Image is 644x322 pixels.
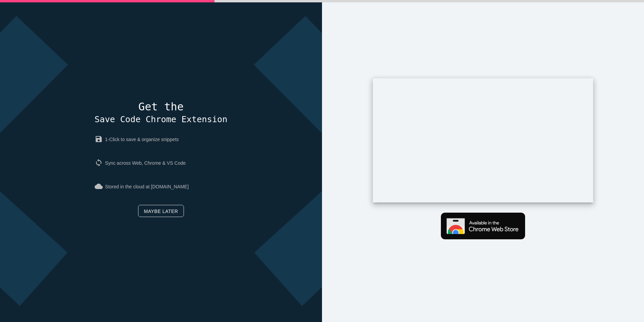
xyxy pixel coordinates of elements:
[95,130,227,149] p: 1-Click to save & organize snippets
[95,114,227,124] span: Save Code Chrome Extension
[95,101,227,125] h4: Get the
[95,154,227,172] p: Sync across Web, Chrome & VS Code
[95,159,105,167] i: sync
[95,135,105,143] i: save
[138,205,184,217] a: Maybe later
[441,213,525,239] img: Get Chrome extension
[95,182,105,190] i: cloud
[95,177,227,196] p: Stored in the cloud at [DOMAIN_NAME]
